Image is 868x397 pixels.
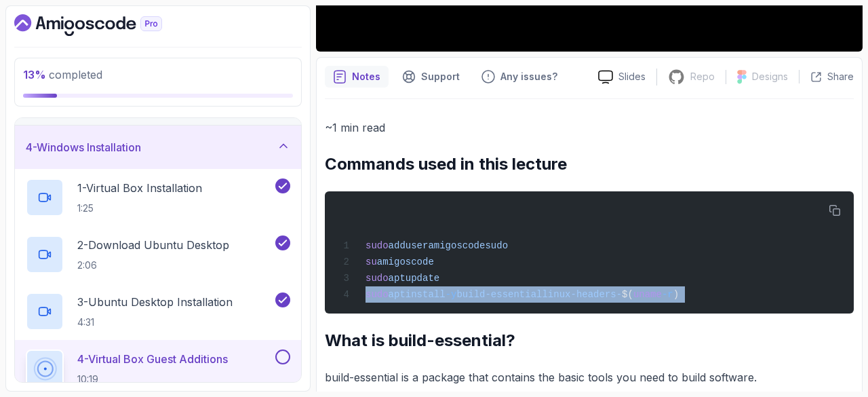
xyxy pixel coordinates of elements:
p: Share [827,70,854,83]
p: 10:19 [77,373,228,386]
span: build-essential [456,289,542,300]
p: Designs [752,70,788,83]
span: amigoscode [377,257,434,267]
p: Support [421,70,460,83]
span: uname [633,289,662,300]
p: build-essential is a package that contains the basic tools you need to build software. [325,368,854,387]
span: -r [662,289,673,300]
h2: Commands used in this lecture [325,153,854,175]
span: sudo [366,273,389,284]
a: Slides [587,70,656,84]
a: Dashboard [14,14,193,36]
p: Notes [352,70,380,83]
button: Share [799,70,854,83]
h2: What is build-essential? [325,330,854,352]
span: su [366,257,377,267]
button: 3-Ubuntu Desktop Installation4:31 [26,292,290,330]
button: 2-Download Ubuntu Desktop2:06 [26,235,290,273]
h3: 4 - Windows Installation [26,139,141,155]
span: apt [389,289,406,300]
span: sudo [485,240,508,251]
p: Slides [618,70,646,83]
span: amigoscode [428,240,485,251]
span: completed [23,68,102,81]
span: update [406,273,439,284]
span: install [406,289,446,300]
span: $( [622,289,633,300]
button: notes button [325,66,389,88]
button: 1-Virtual Box Installation1:25 [26,178,290,216]
span: adduser [389,240,429,251]
p: ~1 min read [325,118,854,137]
span: -y [446,289,457,300]
button: 4-Windows Installation [15,126,301,169]
span: sudo [366,240,389,251]
button: 4-Virtual Box Guest Additions10:19 [26,349,290,387]
p: 4 - Virtual Box Guest Additions [77,351,228,367]
p: 4:31 [77,316,233,329]
p: 1 - Virtual Box Installation [77,180,202,196]
span: apt [389,273,406,284]
p: 1:25 [77,202,202,215]
p: Repo [690,70,715,83]
span: sudo [366,289,389,300]
p: 2:06 [77,259,229,272]
span: ) [673,289,679,300]
span: linux-headers- [542,289,622,300]
p: 3 - Ubuntu Desktop Installation [77,294,233,310]
span: 13 % [23,68,46,81]
p: Any issues? [500,70,557,83]
button: Support button [394,66,468,88]
button: Feedback button [473,66,566,88]
p: 2 - Download Ubuntu Desktop [77,237,229,253]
